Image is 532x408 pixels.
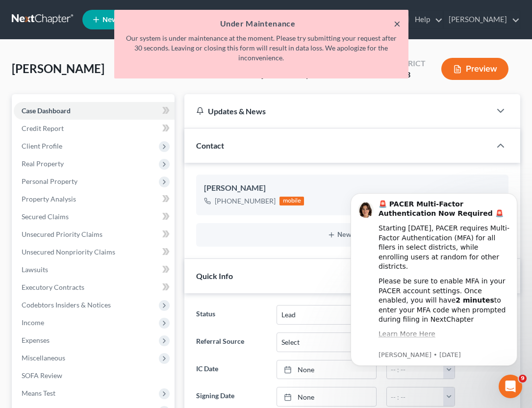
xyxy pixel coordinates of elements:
span: Codebtors Insiders & Notices [22,301,111,309]
label: Referral Source [191,332,272,352]
p: Our system is under maintenance at the moment. Please try submitting your request after 30 second... [122,33,401,63]
span: SOFA Review [22,371,62,380]
button: New Contact [204,231,501,239]
input: -- : -- [387,387,444,406]
label: Signing Date [191,387,272,407]
a: Secured Claims [14,208,175,226]
i: We use the Salesforce Authenticator app for MFA at NextChapter and other users are reporting the ... [43,160,174,197]
span: Quick Info [196,271,233,280]
span: Miscellaneous [22,354,65,362]
a: Executory Contracts [14,279,175,296]
span: Expenses [22,336,50,344]
div: [PERSON_NAME] [204,182,501,194]
a: Credit Report [14,120,175,137]
span: Unsecured Nonpriority Claims [22,248,115,256]
div: [PHONE_NUMBER] [215,196,276,206]
span: Lawsuits [22,265,48,274]
span: Property Analysis [22,195,76,203]
a: Case Dashboard [14,102,175,120]
a: Property Analysis [14,190,175,208]
span: Income [22,318,44,327]
iframe: Intercom live chat [499,375,522,398]
span: 9 [519,375,527,382]
a: None [277,360,376,379]
button: × [394,18,401,29]
div: mobile [279,197,304,205]
span: Secured Claims [22,212,69,221]
a: None [277,387,376,406]
span: Client Profile [22,142,62,150]
p: Message from Emma, sent 4w ago [43,166,174,175]
h5: Under Maintenance [122,18,401,29]
label: IC Date [191,360,272,380]
iframe: Intercom notifications message [336,184,532,372]
span: Real Property [22,159,64,168]
span: Executory Contracts [22,283,84,291]
span: Contact [196,141,224,150]
a: Lawsuits [14,261,175,279]
span: Means Test [22,389,55,397]
label: Status [191,305,272,325]
a: Unsecured Priority Claims [14,226,175,243]
a: Unsecured Nonpriority Claims [14,243,175,261]
div: Updates & News [196,106,479,116]
a: SOFA Review [14,367,175,384]
span: Credit Report [22,124,64,132]
span: Case Dashboard [22,106,71,115]
span: Unsecured Priority Claims [22,230,102,238]
span: Personal Property [22,177,77,185]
